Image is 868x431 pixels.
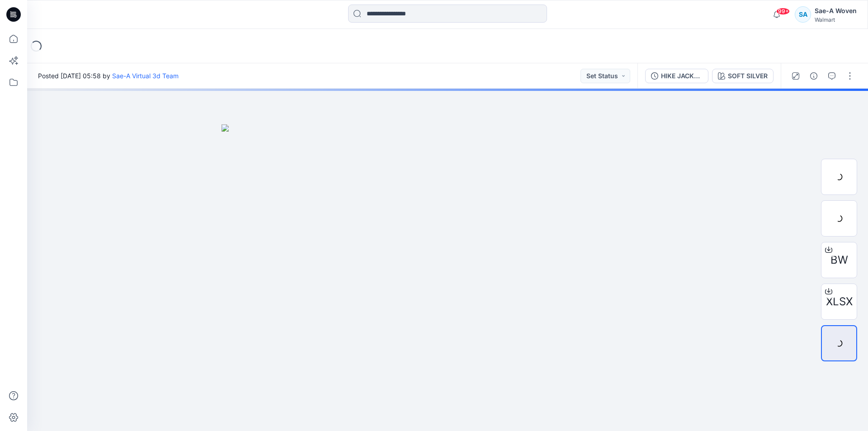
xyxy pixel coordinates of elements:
div: SA [795,6,811,23]
div: HIKE JACKET_SAEA_111224 [661,71,703,81]
div: Walmart [815,16,857,23]
div: SOFT SILVER [728,71,768,81]
span: Posted [DATE] 05:58 by [38,71,179,81]
span: BW [830,252,848,268]
span: 99+ [776,8,790,15]
span: XLSX [826,294,853,310]
button: SOFT SILVER [712,69,774,83]
div: Sae-A Woven [815,5,857,16]
a: Sae-A Virtual 3d Team [112,72,179,80]
button: HIKE JACKET_SAEA_111224 [645,69,708,83]
button: Details [807,69,821,83]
